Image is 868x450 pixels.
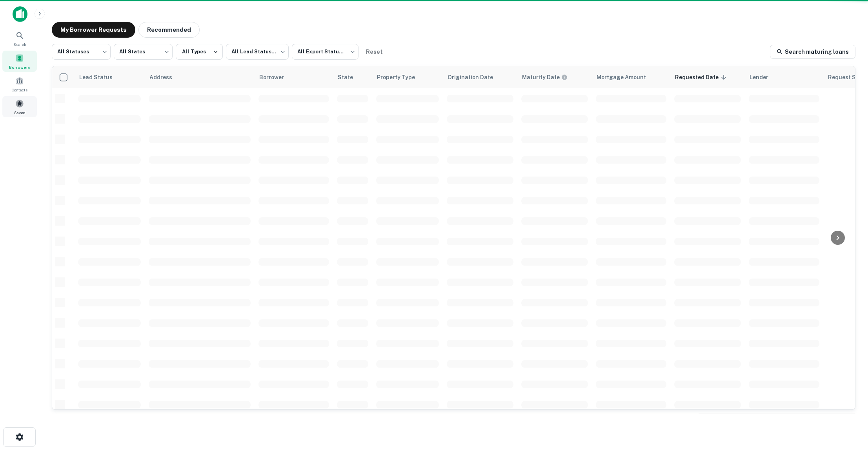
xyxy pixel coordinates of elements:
button: Reset [362,44,387,60]
div: All Lead Statuses [226,42,289,62]
div: All States [114,42,173,62]
span: Requested Date [675,73,729,82]
span: Lead Status [79,73,123,82]
span: State [338,73,363,82]
span: Address [149,73,182,82]
th: Maturity dates displayed may be estimated. Please contact the lender for the most accurate maturi... [517,66,592,88]
th: Address [145,66,255,88]
span: Origination Date [448,73,503,82]
div: All Statuses [52,42,111,62]
th: Requested Date [670,66,745,88]
th: Borrower [255,66,333,88]
div: All Export Statuses [292,42,358,62]
th: Lead Status [74,66,145,88]
span: Search [13,41,26,47]
span: Contacts [12,87,27,93]
span: Lender [750,73,779,82]
th: Origination Date [443,66,517,88]
a: Saved [2,96,37,117]
a: Borrowers [2,51,37,72]
a: Search maturing loans [770,45,855,59]
th: Property Type [372,66,443,88]
span: Property Type [377,73,425,82]
img: capitalize-icon.png [13,6,27,22]
button: All Types [176,44,223,60]
button: Recommended [138,22,200,38]
a: Search [2,28,37,49]
div: Maturity dates displayed may be estimated. Please contact the lender for the most accurate maturi... [522,73,568,82]
span: Mortgage Amount [597,73,656,82]
th: Mortgage Amount [592,66,670,88]
button: My Borrower Requests [52,22,135,38]
span: Maturity dates displayed may be estimated. Please contact the lender for the most accurate maturi... [522,73,578,82]
th: Lender [745,66,823,88]
span: Saved [14,109,25,116]
span: Borrower [259,73,294,82]
span: Borrowers [9,64,30,70]
a: Contacts [2,73,37,95]
th: State [333,66,372,88]
h6: Maturity Date [522,73,560,82]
